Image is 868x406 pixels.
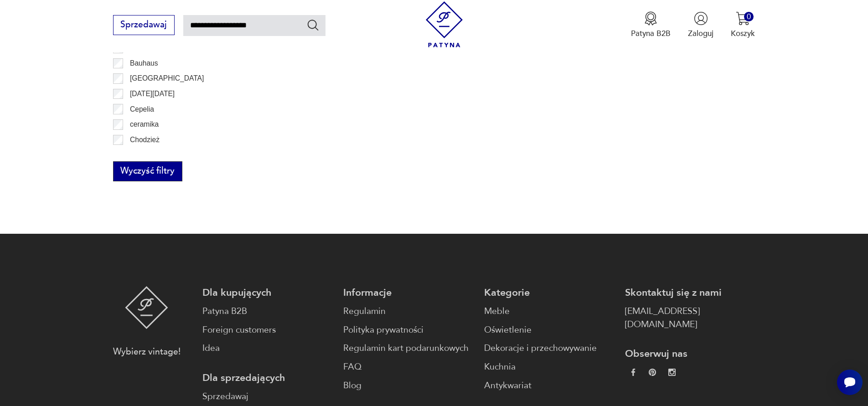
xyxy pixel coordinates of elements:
p: Obserwuj nas [625,347,755,360]
div: 0 [744,12,754,21]
img: da9060093f698e4c3cedc1453eec5031.webp [630,369,637,376]
a: Sprzedawaj [202,390,332,403]
img: Ikonka użytkownika [694,11,708,26]
a: Patyna B2B [202,305,332,318]
p: Skontaktuj się z nami [625,286,755,299]
button: Szukaj [306,18,320,31]
a: Meble [484,305,614,318]
button: Zaloguj [688,11,713,39]
p: Ćmielów [130,149,157,161]
iframe: Smartsupp widget button [837,370,863,395]
button: Sprzedawaj [113,15,175,35]
a: [EMAIL_ADDRESS][DOMAIN_NAME] [625,305,755,331]
a: Blog [343,379,473,392]
a: Regulamin [343,305,473,318]
a: Ikona medaluPatyna B2B [631,11,671,39]
img: Ikona medalu [644,11,658,26]
a: Antykwariat [484,379,614,392]
a: Oświetlenie [484,324,614,337]
p: Cepelia [130,103,154,115]
a: FAQ [343,360,473,374]
img: 37d27d81a828e637adc9f9cb2e3d3a8a.webp [649,369,656,376]
p: Wybierz vintage! [113,345,181,359]
a: Kuchnia [484,360,614,374]
p: Bauhaus [130,57,158,69]
a: Sprzedawaj [113,22,175,29]
a: Polityka prywatności [343,324,473,337]
p: Kategorie [484,286,614,299]
img: c2fd9cf7f39615d9d6839a72ae8e59e5.webp [668,369,676,376]
button: Wyczyść filtry [113,161,182,181]
a: Idea [202,342,332,355]
p: [GEOGRAPHIC_DATA] [130,72,204,84]
a: Regulamin kart podarunkowych [343,342,473,355]
p: Dla sprzedających [202,371,332,385]
button: Patyna B2B [631,11,671,39]
p: Chodzież [130,134,160,146]
p: [DATE][DATE] [130,88,175,100]
p: Dla kupujących [202,286,332,299]
button: 0Koszyk [731,11,755,39]
a: Foreign customers [202,324,332,337]
img: Patyna - sklep z meblami i dekoracjami vintage [125,286,168,329]
p: ceramika [130,118,159,130]
img: Patyna - sklep z meblami i dekoracjami vintage [421,1,467,47]
p: Zaloguj [688,28,713,39]
a: Dekoracje i przechowywanie [484,342,614,355]
p: Patyna B2B [631,28,671,39]
img: Ikona koszyka [736,11,750,26]
p: Informacje [343,286,473,299]
p: Koszyk [731,28,755,39]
